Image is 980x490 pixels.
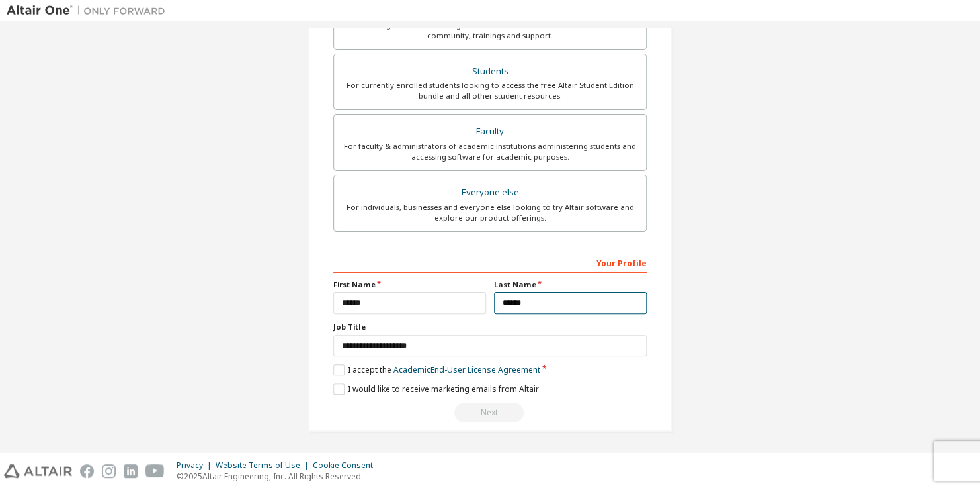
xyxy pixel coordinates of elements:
p: © 2025 Altair Engineering, Inc. All Rights Reserved. [177,471,381,482]
div: Privacy [177,460,216,471]
div: For currently enrolled students looking to access the free Altair Student Edition bundle and all ... [342,80,638,101]
div: For faculty & administrators of academic institutions administering students and accessing softwa... [342,141,638,162]
img: youtube.svg [145,464,165,478]
img: facebook.svg [80,464,94,478]
div: Everyone else [342,183,638,202]
label: I would like to receive marketing emails from Altair [333,383,539,395]
div: Your Profile [333,252,647,273]
div: Faculty [342,122,638,141]
label: First Name [333,279,486,290]
img: altair_logo.svg [4,464,72,478]
label: I accept the [333,364,540,375]
img: linkedin.svg [124,464,138,478]
div: For existing customers looking to access software downloads, HPC resources, community, trainings ... [342,20,638,41]
div: For individuals, businesses and everyone else looking to try Altair software and explore our prod... [342,202,638,223]
img: instagram.svg [102,464,116,478]
label: Last Name [494,279,647,290]
div: Students [342,62,638,81]
div: You need to provide your academic email [333,403,647,422]
div: Website Terms of Use [216,460,313,471]
div: Cookie Consent [313,460,381,471]
label: Job Title [333,322,647,332]
a: Academic End-User License Agreement [393,364,540,375]
img: Altair One [7,4,172,17]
